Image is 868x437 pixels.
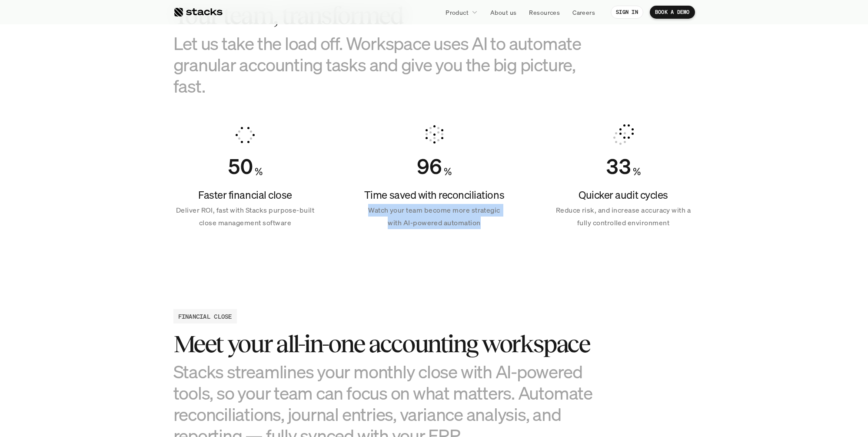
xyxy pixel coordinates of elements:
[446,8,469,17] p: Product
[173,188,317,203] h4: Faster financial close
[650,6,695,19] a: BOOK A DEMO
[572,8,595,17] p: Careers
[362,204,506,229] p: Watch your team become more strategic with AI-powered automation
[552,204,695,229] p: Reduce risk, and increase accuracy with a fully controlled environment
[255,164,263,179] h4: %
[655,9,690,15] p: BOOK A DEMO
[552,188,695,203] h4: Quicker audit cycles
[173,330,608,357] h3: Meet your all-in-one accounting workspace
[417,154,442,179] div: Counter ends at 96
[529,8,560,17] p: Resources
[228,154,253,179] div: Counter ends at 50
[173,33,608,97] h3: Let us take the load off. Workspace uses AI to automate granular accounting tasks and give you th...
[362,188,506,203] h4: Time saved with reconciliations
[173,2,608,29] h2: Your team, transformed
[490,8,516,17] p: About us
[524,4,565,20] a: Resources
[567,4,600,20] a: Careers
[173,204,317,229] p: Deliver ROI, fast with Stacks purpose-built close management software
[485,4,522,20] a: About us
[616,9,638,15] p: SIGN IN
[633,164,641,179] h4: %
[178,312,232,321] h2: FINANCIAL CLOSE
[606,154,631,179] div: Counter ends at 33
[611,6,643,19] a: SIGN IN
[103,201,141,207] a: Privacy Policy
[444,164,452,179] h4: %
